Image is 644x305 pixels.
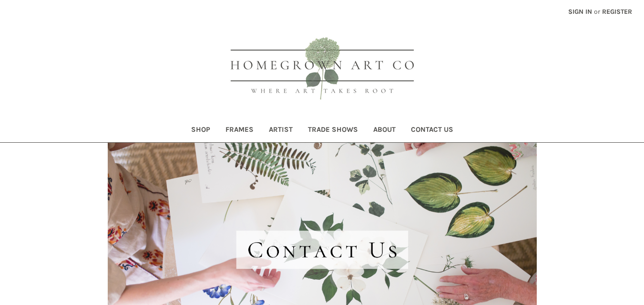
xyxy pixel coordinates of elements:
[300,119,366,142] a: Trade Shows
[403,119,461,142] a: Contact Us
[215,27,429,112] img: HOMEGROWN ART CO
[218,119,261,142] a: Frames
[593,7,601,17] span: or
[261,119,300,142] a: Artist
[184,119,218,142] a: Shop
[366,119,403,142] a: About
